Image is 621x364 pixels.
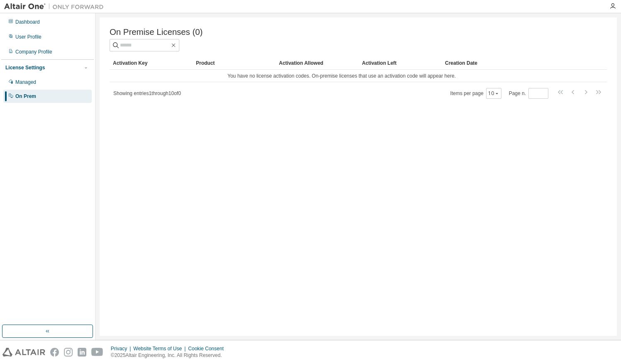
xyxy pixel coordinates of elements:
[15,79,36,86] div: Managed
[4,2,108,11] img: Altair One
[5,64,45,71] div: License Settings
[279,56,355,70] div: Activation Allowed
[111,352,229,359] p: © 2025 Altair Engineering, Inc. All Rights Reserved.
[113,56,189,70] div: Activation Key
[445,56,570,70] div: Creation Date
[488,90,499,97] button: 10
[15,49,52,55] div: Company Profile
[78,348,86,357] img: linkedin.svg
[111,345,133,352] div: Privacy
[15,34,42,40] div: User Profile
[110,27,203,37] span: On Premise Licenses (0)
[188,345,228,352] div: Cookie Consent
[91,348,103,357] img: youtube.svg
[362,56,438,70] div: Activation Left
[113,90,181,96] span: Showing entries 1 through 10 of 0
[509,88,548,99] span: Page n.
[15,93,36,100] div: On Prem
[50,348,59,357] img: facebook.svg
[110,70,574,82] td: You have no license activation codes. On-premise licenses that use an activation code will appear...
[2,348,45,357] img: altair_logo.svg
[450,88,501,99] span: Items per page
[64,348,73,357] img: instagram.svg
[133,345,188,352] div: Website Terms of Use
[196,56,272,70] div: Product
[15,19,40,25] div: Dashboard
